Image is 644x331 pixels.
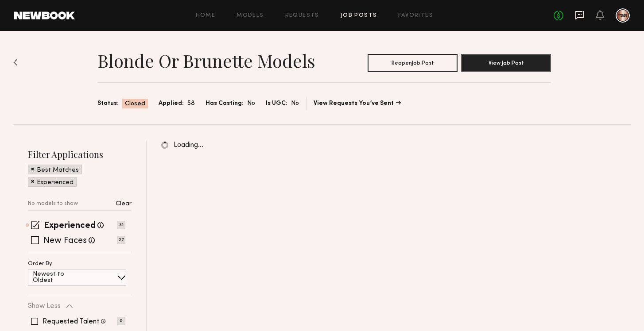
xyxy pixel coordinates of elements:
[196,13,216,19] a: Home
[44,222,96,231] label: Experienced
[28,201,78,207] p: No models to show
[461,54,551,72] button: View Job Post
[291,99,299,108] span: No
[187,99,195,108] span: 58
[125,100,145,108] span: Closed
[116,201,132,207] p: Clear
[341,13,377,19] a: Job Posts
[28,303,61,310] p: Show Less
[117,221,125,229] p: 31
[398,13,433,19] a: Favorites
[206,99,244,108] span: Has Casting:
[117,236,125,244] p: 27
[37,180,74,186] p: Experienced
[43,318,99,325] label: Requested Talent
[28,148,132,160] h2: Filter Applications
[368,54,458,72] button: ReopenJob Post
[174,142,203,149] span: Loading…
[159,99,184,108] span: Applied:
[43,237,87,246] label: New Faces
[33,271,85,284] p: Newest to Oldest
[117,317,125,325] p: 0
[37,167,79,173] p: Best Matches
[314,100,401,107] a: View Requests You’ve Sent
[285,13,319,19] a: Requests
[97,50,315,72] h1: Blonde or Brunette Models
[28,261,52,267] p: Order By
[266,99,287,108] span: Is UGC:
[247,99,255,108] span: No
[97,99,119,108] span: Status:
[237,13,264,19] a: Models
[13,59,18,66] img: Back to previous page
